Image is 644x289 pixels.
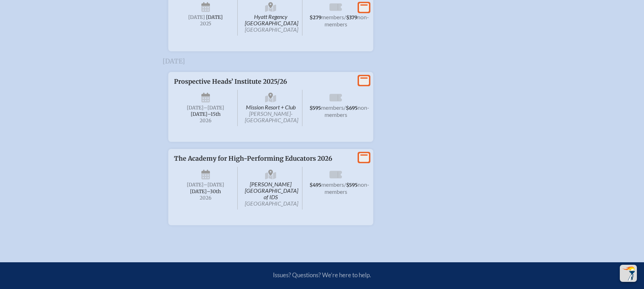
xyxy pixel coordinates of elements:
[239,90,303,127] span: Mission Resort + Club
[344,14,346,20] span: /
[344,181,346,188] span: /
[346,105,358,111] span: $695
[620,265,637,282] button: Scroll Top
[310,105,321,111] span: $595
[621,266,635,280] img: To the top
[321,14,344,20] span: members
[245,26,298,33] span: [GEOGRAPHIC_DATA]
[180,195,232,201] span: 2026
[310,182,321,188] span: $495
[174,155,332,162] span: The Academy for High-Performing Educators 2026
[163,58,481,65] h3: [DATE]
[190,189,221,195] span: [DATE]–⁠30th
[180,21,232,26] span: 2025
[206,14,223,20] span: [DATE]
[344,104,346,111] span: /
[204,105,224,111] span: –[DATE]
[321,104,344,111] span: members
[180,118,232,123] span: 2026
[204,182,224,188] span: –[DATE]
[187,105,204,111] span: [DATE]
[324,14,369,27] span: non-members
[245,200,298,207] span: [GEOGRAPHIC_DATA]
[346,182,358,188] span: $595
[310,15,321,21] span: $279
[239,167,303,210] span: [PERSON_NAME][GEOGRAPHIC_DATA] of IDS
[191,111,221,117] span: [DATE]–⁠15th
[174,78,287,86] span: Prospective Heads’ Institute 2025/26
[321,181,344,188] span: members
[188,14,205,20] span: [DATE]
[346,15,357,21] span: $379
[324,181,370,195] span: non-members
[197,271,447,279] p: Issues? Questions? We’re here to help.
[245,110,298,123] span: [PERSON_NAME]-[GEOGRAPHIC_DATA]
[187,182,204,188] span: [DATE]
[324,104,370,118] span: non-members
